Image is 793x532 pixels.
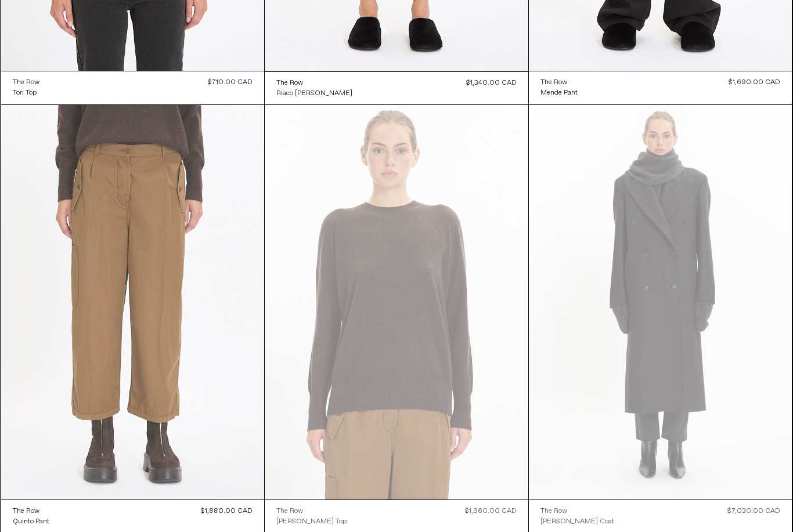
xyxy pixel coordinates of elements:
[276,88,352,99] a: Riaco [PERSON_NAME]
[13,506,49,516] a: The Row
[208,77,253,88] div: $710.00 CAD
[276,89,352,99] div: Riaco [PERSON_NAME]
[540,506,614,516] a: The Row
[465,506,517,516] div: $1,960.00 CAD
[540,506,567,516] div: The Row
[276,517,347,527] div: [PERSON_NAME] Top
[265,105,528,500] img: The Row Leilani Top
[13,516,49,527] a: Quinto Pant
[540,77,578,88] a: The Row
[729,77,780,88] div: $1,690.00 CAD
[540,516,614,527] a: [PERSON_NAME] Coat
[727,506,780,516] div: $7,030.00 CAD
[13,77,39,88] a: The Row
[13,506,39,516] div: The Row
[201,506,253,516] div: $1,880.00 CAD
[466,78,517,88] div: $1,340.00 CAD
[540,88,578,98] a: Mende Pant
[540,78,567,88] div: The Row
[276,78,352,88] a: The Row
[1,105,265,500] img: The Row Quinto Pant in dark sand
[276,516,347,527] a: [PERSON_NAME] Top
[276,78,303,88] div: The Row
[13,517,49,527] div: Quinto Pant
[13,88,37,98] div: Tori Top
[276,506,347,516] a: The Row
[529,105,792,500] img: The Row Hariet Coat
[13,88,39,98] a: Tori Top
[540,517,614,527] div: [PERSON_NAME] Coat
[276,506,303,516] div: The Row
